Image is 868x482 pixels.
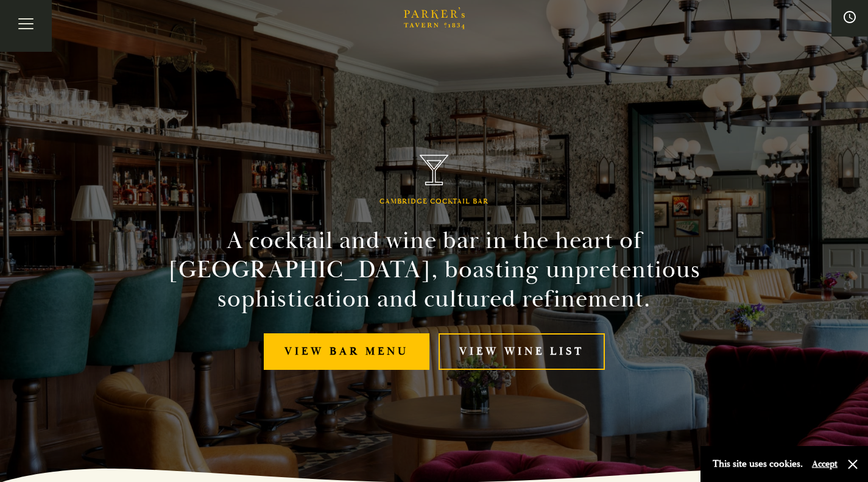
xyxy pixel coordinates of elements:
h1: Cambridge Cocktail Bar [379,197,489,206]
a: View Wine List [439,333,605,370]
p: This site uses cookies. [713,455,803,473]
img: Parker's Tavern Brasserie Cambridge [420,155,449,186]
button: Close and accept [847,458,859,470]
a: View bar menu [264,333,429,370]
button: Accept [812,458,838,470]
h2: A cocktail and wine bar in the heart of [GEOGRAPHIC_DATA], boasting unpretentious sophistication ... [157,226,712,314]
